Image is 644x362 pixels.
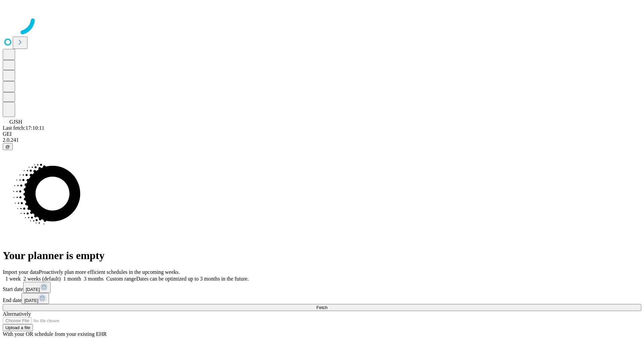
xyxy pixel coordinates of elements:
[3,125,44,131] span: Last fetch: 17:10:11
[21,293,49,304] button: [DATE]
[3,293,641,304] div: End date
[3,304,641,311] button: Fetch
[3,331,107,337] span: With your OR schedule from your existing EHR
[63,276,81,282] span: 1 month
[3,143,13,150] button: @
[3,269,39,275] span: Import your data
[84,276,104,282] span: 3 months
[5,144,10,149] span: @
[9,119,22,125] span: GJSH
[23,282,51,293] button: [DATE]
[3,324,33,331] button: Upload a file
[3,249,641,262] h1: Your planner is empty
[3,131,641,137] div: GEI
[3,137,641,143] div: 2.0.241
[3,311,31,317] span: Alternatively
[316,305,327,310] span: Fetch
[24,298,38,303] span: [DATE]
[5,276,21,282] span: 1 week
[26,287,40,292] span: [DATE]
[23,276,61,282] span: 2 weeks (default)
[106,276,136,282] span: Custom range
[136,276,249,282] span: Dates can be optimized up to 3 months in the future.
[39,269,180,275] span: Proactively plan more efficient schedules in the upcoming weeks.
[3,282,641,293] div: Start date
